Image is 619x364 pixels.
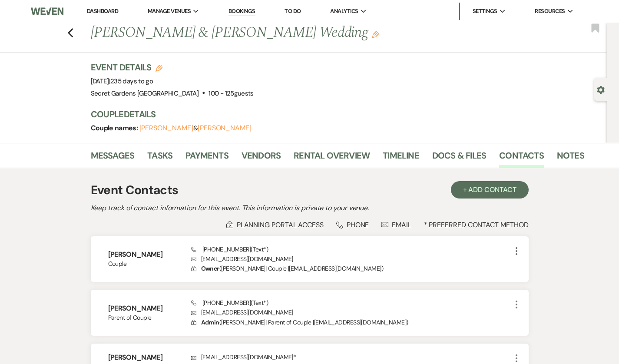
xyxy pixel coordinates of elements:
[91,77,153,86] span: [DATE]
[372,30,379,38] button: Edit
[108,313,181,322] span: Parent of Couple
[191,264,511,273] p: ( [PERSON_NAME] | Couple | [EMAIL_ADDRESS][DOMAIN_NAME] )
[473,7,497,16] span: Settings
[383,149,419,168] a: Timeline
[191,245,268,253] span: [PHONE_NUMBER] (Text*)
[201,318,219,326] span: Admin
[191,318,511,327] p: ( [PERSON_NAME] | Parent of Couple | [EMAIL_ADDRESS][DOMAIN_NAME] )
[191,254,511,264] p: [EMAIL_ADDRESS][DOMAIN_NAME]
[147,149,172,168] a: Tasks
[285,7,301,15] a: To Do
[597,85,605,93] button: Open lead details
[198,125,252,132] button: [PERSON_NAME]
[294,149,370,168] a: Rental Overview
[108,304,181,313] h6: [PERSON_NAME]
[31,2,63,20] img: Weven Logo
[209,89,253,98] span: 100 - 125 guests
[91,89,199,98] span: Secret Gardens [GEOGRAPHIC_DATA]
[226,220,324,229] div: Planning Portal Access
[91,149,135,168] a: Messages
[557,149,584,168] a: Notes
[191,308,511,317] p: [EMAIL_ADDRESS][DOMAIN_NAME]
[91,61,254,73] h3: Event Details
[148,7,191,16] span: Manage Venues
[91,108,577,120] h3: Couple Details
[191,352,511,362] p: [EMAIL_ADDRESS][DOMAIN_NAME] *
[336,220,369,229] div: Phone
[201,265,219,272] span: Owner
[139,125,193,132] button: [PERSON_NAME]
[108,259,181,268] span: Couple
[91,203,529,213] h2: Keep track of contact information for this event. This information is private to your venue.
[228,7,255,16] a: Bookings
[499,149,544,168] a: Contacts
[110,77,153,86] span: 235 days to go
[451,181,529,199] button: + Add Contact
[87,7,118,15] a: Dashboard
[330,7,358,16] span: Analytics
[185,149,228,168] a: Payments
[108,353,181,362] h6: [PERSON_NAME]
[108,250,181,259] h6: [PERSON_NAME]
[381,220,411,229] div: Email
[91,123,139,132] span: Couple names:
[535,7,565,16] span: Resources
[432,149,486,168] a: Docs & Files
[91,181,179,199] h1: Event Contacts
[91,23,480,43] h1: [PERSON_NAME] & [PERSON_NAME] Wedding
[139,124,252,132] span: &
[91,220,529,229] div: * Preferred Contact Method
[109,77,153,86] span: |
[242,149,281,168] a: Vendors
[191,299,268,307] span: [PHONE_NUMBER] (Text*)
